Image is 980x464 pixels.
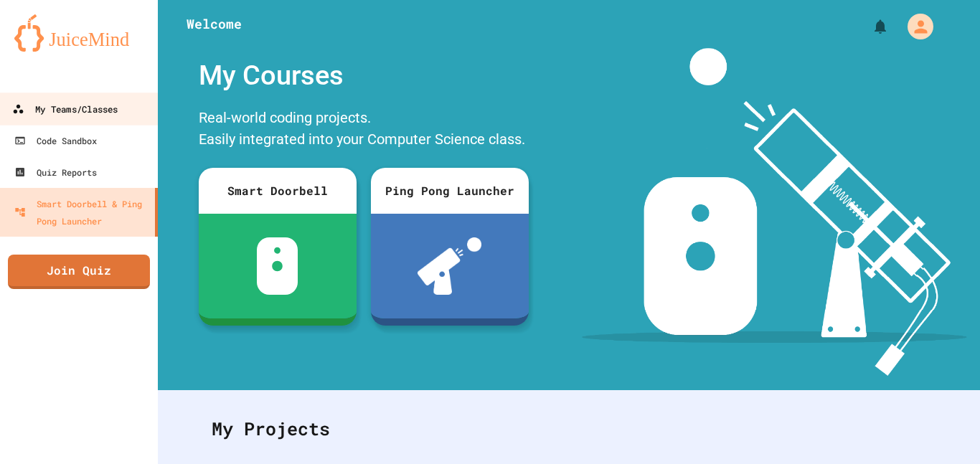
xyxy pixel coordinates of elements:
[14,195,149,229] div: Smart Doorbell & Ping Pong Launcher
[14,14,143,52] img: logo-orange.svg
[371,168,529,214] div: Ping Pong Launcher
[192,103,536,157] div: Real-world coding projects. Easily integrated into your Computer Science class.
[257,237,298,295] img: sdb-white.svg
[192,48,536,103] div: My Courses
[199,168,357,214] div: Smart Doorbell
[197,401,941,457] div: My Projects
[8,255,150,289] a: Join Quiz
[582,48,966,376] img: banner-image-my-projects.png
[845,14,892,39] div: My Notifications
[14,164,97,181] div: Quiz Reports
[418,237,481,295] img: ppl-with-ball.png
[14,132,97,149] div: Code Sandbox
[12,100,118,118] div: My Teams/Classes
[892,10,937,43] div: My Account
